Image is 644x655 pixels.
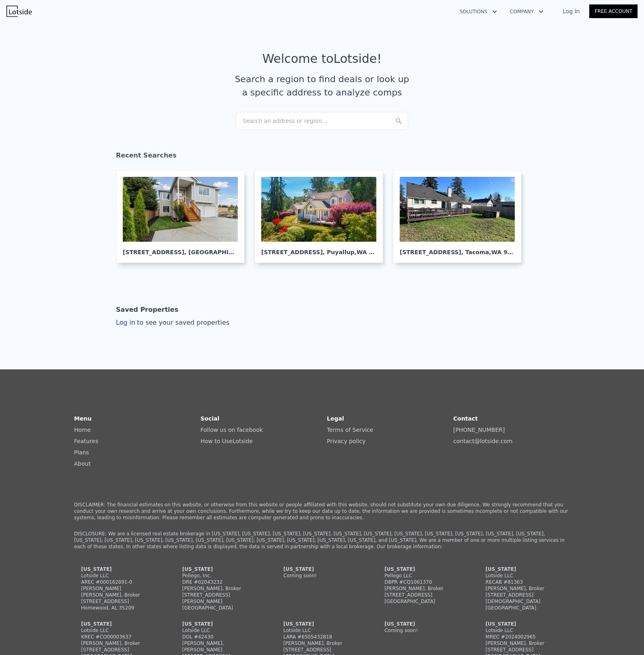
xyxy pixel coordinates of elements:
[123,242,238,256] div: [STREET_ADDRESS] , [GEOGRAPHIC_DATA]
[485,566,563,572] div: [US_STATE]
[81,621,159,627] div: [US_STATE]
[6,6,32,17] img: Lotside
[116,144,528,170] div: Recent Searches
[182,634,260,640] div: DOL #42430
[182,627,260,634] div: Lotside LLC
[81,627,159,634] div: Lotside LLC
[453,4,504,19] button: Solutions
[182,621,260,627] div: [US_STATE]
[384,566,462,572] div: [US_STATE]
[182,640,260,653] div: [PERSON_NAME], [PERSON_NAME]
[74,502,570,521] p: DISCLAIMER: The financial estimates on this website, or otherwise from this website or people aff...
[74,460,91,467] a: About
[485,605,563,611] div: [GEOGRAPHIC_DATA]
[384,585,462,592] div: [PERSON_NAME], Broker
[283,640,361,647] div: [PERSON_NAME], Broker
[81,640,159,647] div: [PERSON_NAME], Broker
[384,579,462,585] div: DBPR #CQ1061370
[327,427,373,433] a: Terms of Service
[354,249,388,255] span: , WA 98372
[384,598,462,605] div: [GEOGRAPHIC_DATA]
[453,438,512,444] a: contact@lotside.com
[254,170,390,263] a: [STREET_ADDRESS], Puyallup,WA 98372
[485,585,563,592] div: [PERSON_NAME], Broker
[81,605,159,611] div: Homewood, AL 35209
[74,449,89,456] a: Plans
[384,627,462,634] div: Coming soon!
[393,170,528,263] a: [STREET_ADDRESS], Tacoma,WA 98445
[327,438,365,444] a: Privacy policy
[81,647,159,653] div: [STREET_ADDRESS]
[485,579,563,585] div: RECAB #81363
[182,585,260,592] div: [PERSON_NAME], Broker
[489,249,523,255] span: , WA 98445
[182,572,260,579] div: Pellego, Inc.
[135,319,229,326] span: to see your saved properties
[182,592,260,605] div: [STREET_ADDRESS][PERSON_NAME]
[74,438,98,444] a: Features
[485,621,563,627] div: [US_STATE]
[81,579,159,585] div: AREC #000162891-0
[116,318,229,327] div: Log in
[116,302,178,318] div: Saved Properties
[504,4,550,19] button: Company
[384,572,462,579] div: Pellego LLC
[485,640,563,647] div: [PERSON_NAME], Broker
[182,605,260,611] div: [GEOGRAPHIC_DATA]
[116,170,251,263] a: [STREET_ADDRESS], [GEOGRAPHIC_DATA]
[81,566,159,572] div: [US_STATE]
[74,531,570,550] p: DISCLOSURE: We are a licensed real estate brokerage in [US_STATE], [US_STATE], [US_STATE], [US_ST...
[200,438,253,444] a: How to UseLotside
[589,4,638,18] a: Free Account
[384,592,462,598] div: [STREET_ADDRESS]
[485,572,563,579] div: Lotside LLC
[453,427,505,433] a: [PHONE_NUMBER]
[74,415,91,422] strong: Menu
[182,579,260,585] div: DRE #02043232
[74,427,91,433] a: Home
[283,621,361,627] div: [US_STATE]
[261,242,376,256] div: [STREET_ADDRESS] , Puyallup
[400,242,515,256] div: [STREET_ADDRESS] , Tacoma
[283,627,361,634] div: Lotside LLC
[232,73,412,99] div: Search a region to find deals or look up a specific address to analyze comps
[384,621,462,627] div: [US_STATE]
[485,627,563,634] div: Lotside LLC
[283,572,361,579] div: Coming soon!
[283,647,361,653] div: [STREET_ADDRESS]
[182,566,260,572] div: [US_STATE]
[453,415,478,422] strong: Contact
[200,427,263,433] a: Follow us on facebook
[81,598,159,605] div: [STREET_ADDRESS]
[81,634,159,640] div: KREC #CO00003637
[236,112,408,130] div: Search an address or region...
[262,52,382,66] div: Welcome to Lotside !
[283,566,361,572] div: [US_STATE]
[485,634,563,640] div: MREC #2024002965
[81,572,159,579] div: Lotside LLC
[81,585,159,598] div: [PERSON_NAME] [PERSON_NAME], Broker
[553,7,589,15] a: Log In
[327,415,344,422] strong: Legal
[200,415,219,422] strong: Social
[283,634,361,640] div: LARA #6505432818
[485,592,563,605] div: [STREET_ADDRESS][DEMOGRAPHIC_DATA]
